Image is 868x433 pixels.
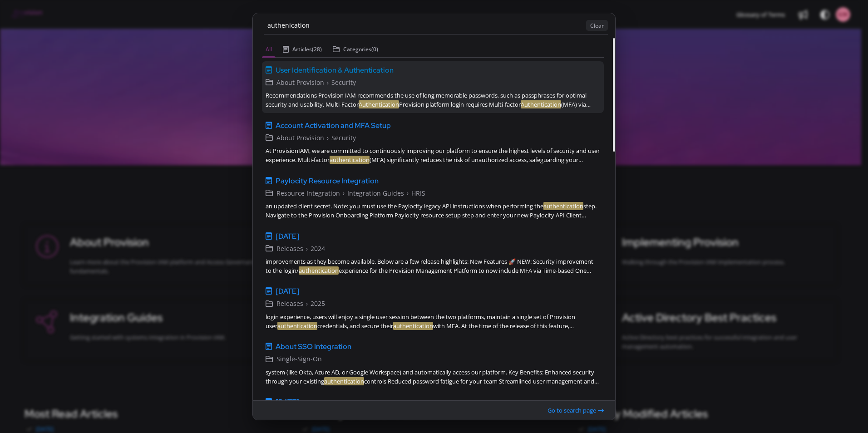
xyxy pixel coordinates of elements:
span: (0) [371,45,378,53]
span: (28) [312,45,322,53]
div: Recommendations Provision IAM recommends the use of long memorable passwords, such as passphrases... [266,91,600,109]
em: authentication [330,156,370,164]
em: Authentication [521,100,561,108]
span: 2024 [311,243,325,253]
button: Categories [329,42,382,58]
span: Account Activation and MFA Setup [276,120,391,131]
a: Account Activation and MFA SetupAbout Provision›SecurityAt ProvisionIAM, we are committed to cont... [262,116,604,168]
span: About Provision [276,77,324,87]
span: [DATE] [276,231,299,241]
span: › [327,133,329,143]
div: At ProvisionIAM, we are committed to continuously improving our platform to ensure the highest le... [266,146,600,164]
span: About Provision [276,133,324,143]
span: 2025 [311,299,325,309]
span: Security [331,77,356,87]
button: All [262,42,276,58]
div: improvements as they become available. Below are a few release highlights: New Features 🚀 NEW: Se... [266,257,600,275]
em: authentication [393,322,433,330]
input: Enter Keywords [264,17,582,34]
span: [DATE] [276,397,299,408]
span: › [306,243,308,253]
button: Clear [586,20,608,31]
a: About SSO IntegrationSingle-Sign-Onsystem (like Okta, Azure AD, or Google Workspace) and automati... [262,338,604,389]
a: Paylocity Resource IntegrationResource Integration›Integration Guides›HRISan updated client secre... [262,172,604,223]
span: › [407,188,409,198]
em: Authentication [359,100,399,108]
a: User Identification & AuthenticationAbout Provision›SecurityRecommendations Provision IAM recomme... [262,61,604,113]
span: › [343,188,345,198]
span: User Identification & Authentication [276,64,394,75]
span: Resource Integration [276,188,340,198]
span: About SSO Integration [276,341,351,352]
span: HRIS [411,188,425,198]
span: › [306,299,308,309]
span: Paylocity Resource Integration [276,175,379,186]
button: Articles [279,42,325,58]
span: [DATE] [276,286,299,297]
a: [DATE]Releases›2024improvements as they become available. Below are a few release highlights: New... [262,227,604,279]
span: Single-Sign-On [276,354,322,364]
div: system (like Okta, Azure AD, or Google Workspace) and automatically access our platform. Key Bene... [266,368,600,386]
em: authentication [543,202,583,210]
button: Go to search page [547,405,604,415]
span: Releases [276,243,303,253]
em: authentication [277,322,317,330]
span: Integration Guides [347,188,404,198]
span: Security [331,133,356,143]
span: › [327,77,329,87]
em: authentication [324,377,364,385]
div: an updated client secret. Note: you must use the Paylocity legacy API instructions when performin... [266,202,600,220]
em: authentication [299,266,339,275]
a: [DATE]Releases›2025login experience, users will enjoy a single user session between the two platf... [262,282,604,334]
span: Releases [276,299,303,309]
div: login experience, users will enjoy a single user session between the two platforms, maintain a si... [266,312,600,330]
